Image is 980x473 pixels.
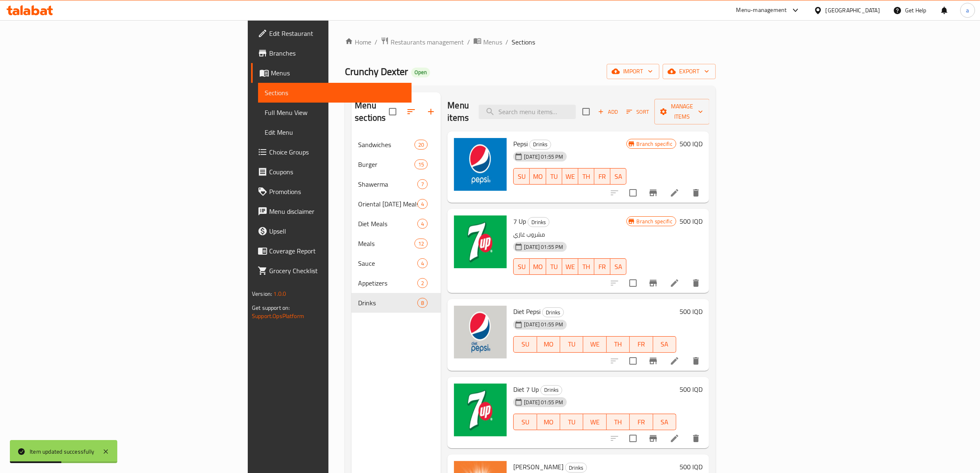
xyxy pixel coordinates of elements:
button: TH [578,168,594,185]
button: Branch-specific-item [643,183,663,203]
span: Drinks [358,298,417,308]
div: Sauce4 [351,253,441,273]
div: Drinks [528,217,549,227]
span: Branches [269,48,405,58]
h2: Menu items [447,99,469,124]
div: Drinks [540,385,562,395]
span: Diet Pepsi [513,305,540,318]
div: Sandwiches [358,140,414,150]
span: Branch specific [633,218,676,225]
span: Drinks [530,140,551,149]
div: Sandwiches20 [351,135,441,155]
button: delete [686,351,706,371]
span: Sections [512,37,535,47]
div: Drinks8 [351,293,441,313]
div: items [417,199,428,209]
div: Oriental Ramadan Meals [358,199,417,209]
a: Coverage Report [251,241,412,261]
span: Drinks [542,308,563,317]
button: FR [594,168,610,185]
span: Oriental [DATE] Meals [358,199,417,209]
span: SU [517,416,533,428]
span: Appetizers [358,278,417,288]
button: import [607,64,659,79]
button: Sort [624,105,651,118]
span: 12 [415,240,427,248]
span: Full Menu View [265,108,405,117]
a: Menus [251,63,412,83]
button: MO [530,258,546,275]
button: Branch-specific-item [643,273,663,293]
span: Coupons [269,167,405,177]
button: TH [607,336,630,353]
span: WE [587,416,603,428]
a: Sections [258,83,412,103]
span: Diet Meals [358,219,417,229]
button: SU [513,414,537,430]
span: Add item [595,105,621,118]
div: Burger [358,159,414,169]
span: Select to update [624,430,642,447]
h6: 500 IQD [680,215,703,227]
img: Diet Pepsi [454,306,507,358]
div: Appetizers2 [351,273,441,293]
button: delete [686,273,706,293]
a: Edit menu item [670,433,680,443]
img: Pepsi [454,138,507,191]
span: [DATE] 01:55 PM [521,321,566,328]
span: SU [517,261,526,273]
a: Upsell [251,221,412,241]
div: items [414,140,428,150]
a: Coupons [251,162,412,182]
a: Restaurants management [381,37,464,47]
div: items [417,219,428,229]
span: Branch specific [633,140,676,148]
span: 15 [415,161,427,169]
button: SA [653,414,676,430]
span: Upsell [269,226,405,236]
span: Get support on: [252,302,290,313]
button: Branch-specific-item [643,351,663,371]
span: MO [540,338,557,350]
button: MO [530,168,546,185]
div: items [414,159,428,169]
span: Coverage Report [269,246,405,256]
span: WE [566,171,575,183]
button: TU [560,336,583,353]
button: WE [562,258,578,275]
nav: Menu sections [351,131,441,316]
span: Manage items [661,101,703,122]
span: SU [517,171,526,183]
button: delete [686,183,706,203]
span: [DATE] 01:55 PM [521,243,566,251]
span: WE [587,338,603,350]
span: Drinks [528,218,549,227]
button: MO [537,336,560,353]
h6: 500 IQD [680,384,703,395]
span: [DATE] 01:55 PM [521,398,566,406]
span: 20 [415,141,427,149]
span: 1.0.0 [273,288,286,299]
span: import [613,66,653,77]
button: Add [595,105,621,118]
span: Pepsi [513,138,528,150]
span: SA [656,338,673,350]
span: Grocery Checklist [269,266,405,276]
div: Open [411,68,430,77]
span: Select section [577,103,595,120]
span: TH [610,416,626,428]
span: 7 Up [513,215,526,227]
div: Oriental [DATE] Meals4 [351,194,441,214]
div: Item updated successfully [30,447,94,456]
span: MO [533,171,543,183]
span: 4 [418,260,427,267]
span: FR [598,261,607,273]
button: SA [610,168,626,185]
span: Sort items [621,105,654,118]
span: TU [563,338,580,350]
span: [PERSON_NAME] [513,461,563,473]
a: Branches [251,43,412,63]
div: Drinks [565,463,587,473]
button: SA [653,336,676,353]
